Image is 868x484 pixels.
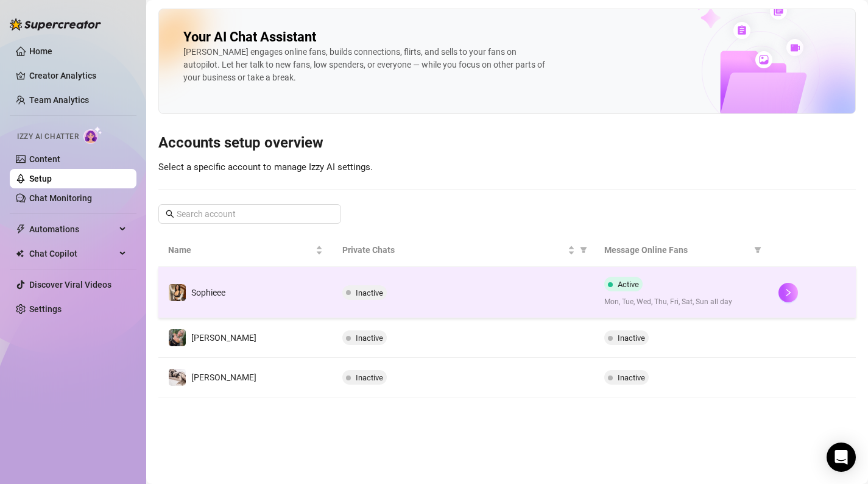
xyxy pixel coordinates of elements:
a: Home [29,46,52,56]
span: filter [580,246,587,254]
a: Chat Monitoring [29,193,92,203]
span: Chat Copilot [29,244,116,263]
a: Content [29,154,60,164]
input: Search account [177,207,324,221]
h3: Accounts setup overview [158,133,856,153]
span: Sophieee [191,288,225,297]
img: Sophieee [169,284,186,301]
span: Mon, Tue, Wed, Thu, Fri, Sat, Sun all day [604,296,759,308]
span: Inactive [356,288,383,297]
span: thunderbolt [16,224,26,234]
span: Inactive [356,373,383,382]
a: Discover Viral Videos [29,280,111,290]
img: Jessica [169,369,186,386]
span: [PERSON_NAME] [191,372,256,382]
span: Izzy AI Chatter [17,131,79,143]
img: AI Chatter [83,126,102,144]
span: Automations [29,219,116,239]
span: Inactive [618,373,645,382]
span: Inactive [618,333,645,343]
span: Inactive [356,333,383,343]
span: Active [618,280,639,289]
th: Name [158,233,333,267]
span: Name [168,243,313,257]
button: right [778,283,798,302]
span: filter [577,241,590,259]
span: search [166,210,174,218]
span: [PERSON_NAME] [191,333,256,343]
a: Settings [29,304,62,314]
span: right [784,288,792,297]
img: Sophie [169,329,186,346]
a: Creator Analytics [29,66,127,85]
span: Message Online Fans [604,243,749,257]
div: [PERSON_NAME] engages online fans, builds connections, flirts, and sells to your fans on autopilo... [183,46,549,84]
a: Setup [29,174,52,183]
span: Select a specific account to manage Izzy AI settings. [158,162,373,173]
h2: Your AI Chat Assistant [183,29,316,46]
span: filter [754,246,761,254]
span: Private Chats [342,243,565,257]
img: Chat Copilot [16,249,24,258]
span: filter [752,241,764,259]
th: Private Chats [333,233,594,267]
div: Open Intercom Messenger [827,443,856,472]
a: Team Analytics [29,95,89,105]
img: logo-BBDzfeDw.svg [10,18,101,30]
